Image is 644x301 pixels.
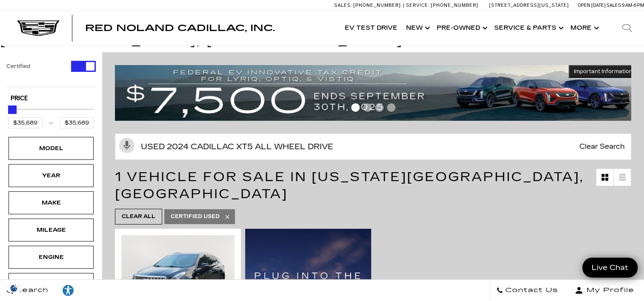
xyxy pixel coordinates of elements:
a: Contact Us [489,280,565,301]
span: Go to slide 1 [351,103,360,112]
a: [STREET_ADDRESS][US_STATE] [489,3,569,8]
input: Search Inventory [115,133,631,160]
div: ColorColor [9,273,94,296]
div: Engine [30,253,72,262]
div: ModelModel [9,137,94,160]
a: Sales: [PHONE_NUMBER] [334,3,403,8]
span: Red Noland Cadillac, Inc. [85,23,275,33]
div: Price [8,102,94,128]
span: Open [DATE] [578,3,606,8]
a: EV Test Drive [341,11,402,45]
div: Filter by Vehicle Type [6,61,96,87]
button: Open user profile menu [565,280,644,301]
div: Explore your accessibility options [55,284,81,297]
div: Maximum Price [8,105,17,114]
span: [PHONE_NUMBER] [431,3,478,8]
span: 1 Vehicle for Sale in [US_STATE][GEOGRAPHIC_DATA], [GEOGRAPHIC_DATA] [115,169,584,202]
div: EngineEngine [9,246,94,269]
div: Year [30,171,72,180]
span: [PHONE_NUMBER] [353,3,401,8]
div: Model [30,144,72,153]
a: Service: [PHONE_NUMBER] [403,3,481,8]
span: Clear All [122,211,155,222]
a: Red Noland Cadillac, Inc. [85,24,275,32]
svg: Click to toggle on voice search [119,138,135,153]
label: Certified [6,62,30,71]
span: 9 AM-6 PM [622,3,644,8]
div: Make [30,198,72,207]
span: Sales: [607,3,622,8]
span: Important Information [574,68,633,75]
a: Service & Parts [490,11,566,45]
div: MileageMileage [9,219,94,241]
img: Opt-Out Icon [4,284,24,292]
input: Maximum [60,117,94,128]
span: Search [13,284,49,296]
a: New [402,11,432,45]
section: Click to Open Cookie Consent Modal [4,284,24,292]
span: Sales: [334,3,352,8]
a: Grid View [596,169,613,186]
h5: Price [11,95,92,102]
img: vrp-tax-ending-august-version [115,65,638,121]
a: Explore your accessibility options [55,280,81,301]
div: Mileage [30,225,72,235]
input: Minimum [8,117,43,128]
span: Service: [406,3,429,8]
a: Live Chat [582,258,638,278]
span: Live Chat [587,263,633,273]
span: Go to slide 3 [375,103,384,112]
div: MakeMake [9,191,94,214]
a: Pre-Owned [432,11,490,45]
button: More [566,11,601,45]
span: Clear Search [575,134,629,159]
img: Cadillac Dark Logo with Cadillac White Text [17,20,60,36]
div: YearYear [9,164,94,187]
span: Go to slide 2 [363,103,372,112]
span: My Profile [583,284,634,296]
div: Search [610,11,644,45]
span: Contact Us [503,284,558,296]
span: Go to slide 4 [387,103,395,112]
span: Certified Used [171,211,220,222]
